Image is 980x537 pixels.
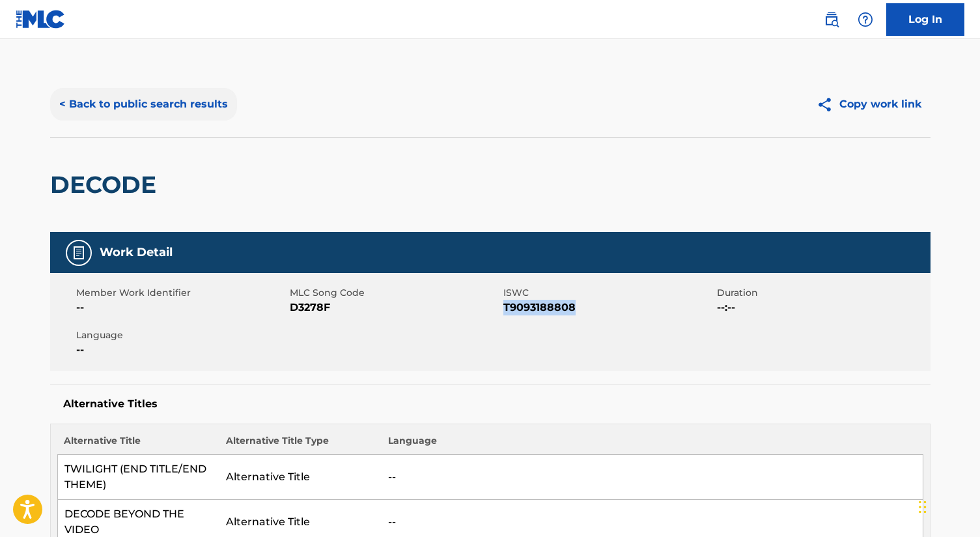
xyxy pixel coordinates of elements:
[817,96,839,113] img: Copy work link
[50,88,237,121] button: < Back to public search results
[57,434,219,455] th: Alternative Title
[824,12,839,27] img: search
[100,245,173,260] h5: Work Detail
[382,434,923,455] th: Language
[503,286,714,300] span: ISWC
[16,10,66,29] img: MLC Logo
[76,286,287,300] span: Member Work Identifier
[71,245,87,261] img: Work Detail
[50,170,163,199] h2: DECODE
[886,3,964,36] a: Log In
[57,455,219,500] td: TWILIGHT (END TITLE/END THEME)
[290,286,500,300] span: MLC Song Code
[717,300,927,315] span: --:--
[915,474,980,537] iframe: Chat Widget
[807,88,931,121] button: Copy work link
[819,7,845,33] a: Public Search
[219,434,382,455] th: Alternative Title Type
[76,300,287,315] span: --
[219,455,382,500] td: Alternative Title
[63,398,917,411] h5: Alternative Titles
[852,7,878,33] div: Help
[717,286,927,300] span: Duration
[76,342,287,358] span: --
[382,455,923,500] td: --
[290,300,500,315] span: D3278F
[858,12,873,27] img: help
[76,328,287,342] span: Language
[919,487,927,527] div: Drag
[503,300,714,315] span: T9093188808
